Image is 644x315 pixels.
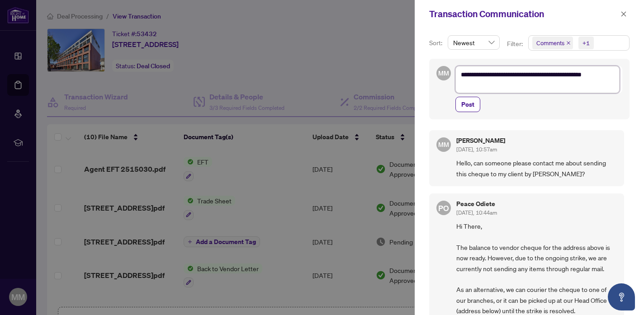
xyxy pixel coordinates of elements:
[455,97,480,112] button: Post
[536,38,564,47] span: Comments
[456,146,497,153] span: [DATE], 10:57am
[608,283,635,310] button: Open asap
[582,38,590,47] div: +1
[456,158,617,179] span: Hello, can someone please contact me about sending this cheque to my client by [PERSON_NAME]?
[429,7,618,21] div: Transaction Communication
[453,36,494,49] span: Newest
[456,137,505,144] h5: [PERSON_NAME]
[507,39,524,49] p: Filter:
[456,209,497,216] span: [DATE], 10:44am
[438,202,449,214] span: PO
[438,68,449,78] span: MM
[566,41,571,45] span: close
[429,38,444,48] p: Sort:
[456,201,497,207] h5: Peace Odiete
[620,11,627,17] span: close
[461,97,474,112] span: Post
[438,140,449,150] span: MM
[532,37,573,49] span: Comments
